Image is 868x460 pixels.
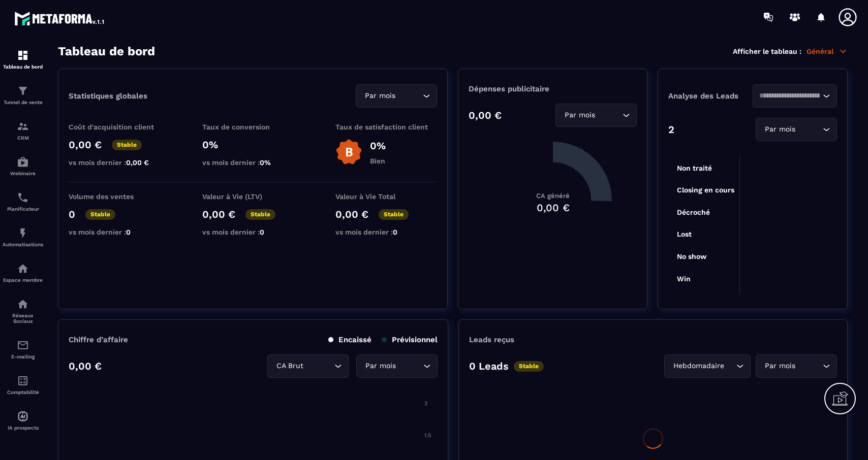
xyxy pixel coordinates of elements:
p: Planificateur [3,206,43,212]
img: automations [17,227,29,239]
p: 0,00 € [469,109,502,121]
p: vs mois dernier : [69,158,170,167]
a: formationformationTableau de bord [3,42,43,77]
p: vs mois dernier : [335,228,437,236]
img: email [17,339,29,351]
p: Espace membre [3,277,43,283]
img: accountant [17,375,29,387]
span: 0 [260,228,264,236]
span: Par mois [762,360,797,372]
div: Search for option [664,354,751,378]
p: 0% [202,139,304,151]
p: Stable [112,140,142,150]
tspan: 1.5 [424,432,431,439]
p: Dépenses publicitaire [469,84,637,93]
tspan: Non traité [677,164,712,172]
span: Par mois [363,360,398,372]
a: formationformationCRM [3,113,43,148]
input: Search for option [797,124,820,135]
tspan: Décroché [677,208,710,216]
input: Search for option [726,360,734,372]
h3: Tableau de bord [58,44,155,58]
div: Search for option [356,354,438,378]
div: Search for option [753,84,837,108]
span: Par mois [762,124,797,135]
a: emailemailE-mailing [3,332,43,367]
a: social-networksocial-networkRéseaux Sociaux [3,290,43,332]
img: logo [14,9,106,27]
p: Stable [85,209,115,220]
p: 0,00 € [335,208,368,220]
p: Prévisionnel [382,335,438,344]
span: Par mois [362,90,397,102]
p: 2 [668,123,674,136]
p: 0 [69,208,75,220]
p: Automatisations [3,242,43,247]
tspan: Win [677,275,691,283]
p: Réseaux Sociaux [3,313,43,324]
a: automationsautomationsEspace membre [3,255,43,290]
input: Search for option [397,90,420,102]
p: Valeur à Vie (LTV) [202,192,304,201]
p: Leads reçus [469,335,514,344]
p: E-mailing [3,354,43,359]
div: Search for option [756,354,837,378]
span: CA Brut [274,360,305,372]
p: Taux de satisfaction client [335,123,437,131]
span: Par mois [562,110,597,121]
p: Tunnel de vente [3,100,43,105]
input: Search for option [597,110,620,121]
p: 0,00 € [69,360,102,372]
p: IA prospects [3,425,43,431]
input: Search for option [797,360,820,372]
span: 0,00 € [126,158,149,167]
p: Stable [379,209,409,220]
p: Volume des ventes [69,192,170,201]
p: Général [807,47,848,56]
img: automations [17,156,29,168]
p: 0 Leads [469,360,509,372]
div: Search for option [356,84,437,108]
span: 0 [126,228,131,236]
div: Search for option [267,354,349,378]
img: formation [17,49,29,61]
img: b-badge-o.b3b20ee6.svg [335,139,362,166]
p: Analyse des Leads [668,91,753,101]
tspan: Lost [677,230,692,238]
p: Encaissé [328,335,371,344]
p: 0,00 € [202,208,235,220]
p: 0% [370,140,386,152]
p: Bien [370,157,386,165]
a: automationsautomationsWebinaire [3,148,43,184]
tspan: No show [677,252,707,260]
p: Webinaire [3,171,43,176]
p: Afficher le tableau : [733,47,801,55]
span: Hebdomadaire [671,360,726,372]
p: Coût d'acquisition client [69,123,170,131]
p: Taux de conversion [202,123,304,131]
input: Search for option [759,90,820,102]
p: 0,00 € [69,139,102,151]
input: Search for option [305,360,332,372]
span: 0% [260,158,271,167]
div: Search for option [756,118,837,141]
a: schedulerschedulerPlanificateur [3,184,43,219]
a: formationformationTunnel de vente [3,77,43,113]
p: Stable [245,209,275,220]
p: vs mois dernier : [202,228,304,236]
p: CRM [3,135,43,141]
span: 0 [393,228,397,236]
p: Chiffre d’affaire [69,335,128,344]
img: scheduler [17,191,29,204]
a: automationsautomationsAutomatisations [3,219,43,255]
p: Statistiques globales [69,91,147,101]
p: vs mois dernier : [69,228,170,236]
p: vs mois dernier : [202,158,304,167]
img: social-network [17,298,29,310]
p: Comptabilité [3,389,43,395]
p: Valeur à Vie Total [335,192,437,201]
tspan: 2 [424,400,427,407]
tspan: Closing en cours [677,186,734,194]
img: formation [17,120,29,133]
a: accountantaccountantComptabilité [3,367,43,403]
